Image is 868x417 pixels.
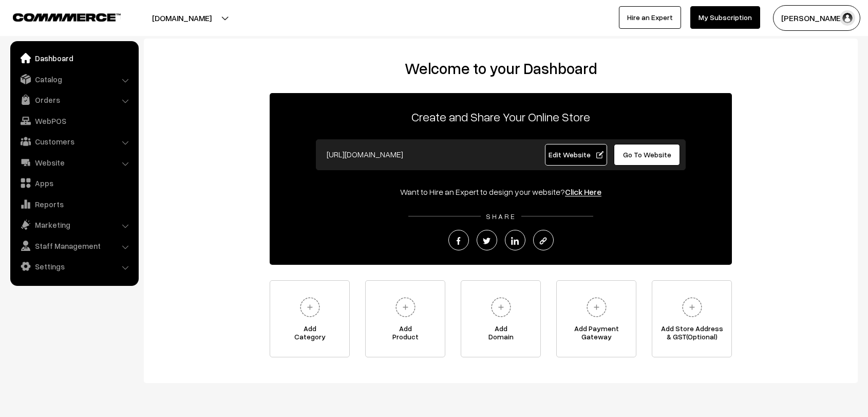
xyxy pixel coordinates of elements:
[270,186,732,198] div: Want to Hire an Expert to design your website?
[13,49,135,67] a: Dashboard
[461,324,540,345] span: Add Domain
[270,324,349,345] span: Add Category
[619,6,681,29] a: Hire an Expert
[13,174,135,192] a: Apps
[270,280,350,357] a: AddCategory
[296,293,324,321] img: plus.svg
[391,293,420,321] img: plus.svg
[116,5,248,31] button: [DOMAIN_NAME]
[13,10,103,23] a: COMMMERCE
[13,195,135,213] a: Reports
[678,293,706,321] img: plus.svg
[549,150,603,159] span: Edit Website
[13,90,135,109] a: Orders
[481,212,521,221] span: SHARE
[557,324,636,345] span: Add Payment Gateway
[270,107,732,126] p: Create and Share Your Online Store
[461,280,541,357] a: AddDomain
[652,324,731,345] span: Add Store Address & GST(Optional)
[13,70,135,88] a: Catalog
[690,6,760,29] a: My Subscription
[652,280,732,357] a: Add Store Address& GST(Optional)
[565,187,601,197] a: Click Here
[13,112,135,130] a: WebPOS
[366,324,445,345] span: Add Product
[623,150,671,159] span: Go To Website
[154,59,847,78] h2: Welcome to your Dashboard
[13,215,135,234] a: Marketing
[13,13,121,21] img: COMMMERCE
[545,144,608,166] a: Edit Website
[556,280,636,357] a: Add PaymentGateway
[614,144,680,166] a: Go To Website
[365,280,445,357] a: AddProduct
[13,257,135,276] a: Settings
[773,5,860,31] button: [PERSON_NAME]
[487,293,515,321] img: plus.svg
[582,293,611,321] img: plus.svg
[840,10,855,26] img: user
[13,237,135,255] a: Staff Management
[13,153,135,172] a: Website
[13,132,135,151] a: Customers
